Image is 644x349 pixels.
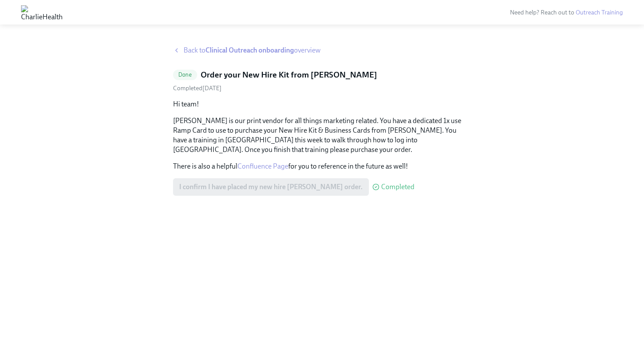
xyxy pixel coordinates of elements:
a: Back toClinical Outreach onboardingoverview [173,46,471,55]
span: Back to overview [184,46,321,55]
a: Outreach Training [576,9,623,16]
span: Wednesday, August 20th 2025, 10:06 am [173,85,222,92]
a: Confluence Page [237,162,288,170]
p: [PERSON_NAME] is our print vendor for all things marketing related. You have a dedicated 1x use R... [173,116,471,155]
img: CharlieHealth [21,5,63,19]
h5: Order your New Hire Kit from [PERSON_NAME] [201,69,377,81]
span: Completed [381,183,414,190]
strong: Clinical Outreach onboarding [205,46,294,54]
span: Need help? Reach out to [510,9,623,16]
span: Done [173,71,197,78]
p: There is also a helpful for you to reference in the future as well! [173,162,471,171]
p: Hi team! [173,99,471,109]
